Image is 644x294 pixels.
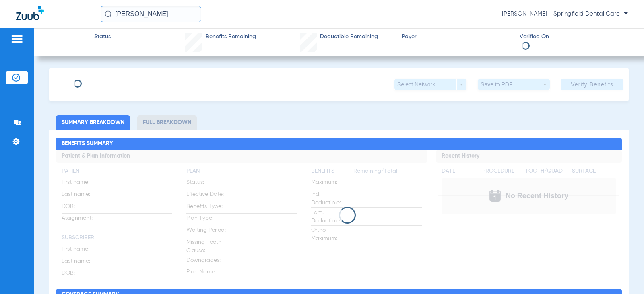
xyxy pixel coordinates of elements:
h2: Benefits Summary [56,138,621,150]
img: hamburger-icon [10,34,23,44]
span: Payer [402,33,513,41]
img: Zuub Logo [16,6,44,20]
span: Deductible Remaining [320,33,378,41]
input: Search for patients [101,6,201,22]
span: Status [94,33,111,41]
span: [PERSON_NAME] - Springfield Dental Care [502,10,628,18]
li: Summary Breakdown [56,115,130,130]
img: Search Icon [105,10,112,18]
span: Verified On [520,33,631,41]
span: Benefits Remaining [206,33,256,41]
li: Full Breakdown [137,115,197,130]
